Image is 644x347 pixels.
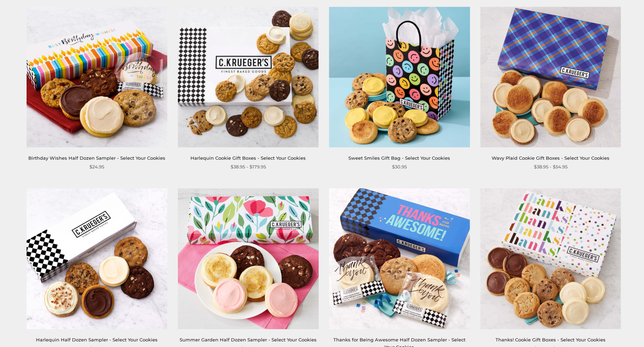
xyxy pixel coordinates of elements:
[190,155,306,161] a: Harlequin Cookie Gift Boxes - Select Your Cookies
[329,7,470,147] img: Sweet Smiles Gift Bag - Select Your Cookies
[329,188,470,329] img: Thanks for Being Awesome Half Dozen Sampler - Select Your Cookies
[231,163,266,171] span: $38.95 - $179.95
[89,163,104,171] span: $24.95
[178,188,319,329] img: Summer Garden Half Dozen Sampler - Select Your Cookies
[36,337,158,342] a: Harlequin Half Dozen Sampler - Select Your Cookies
[480,188,621,329] img: Thanks! Cookie Gift Boxes - Select Your Cookies
[27,7,167,147] img: Birthday Wishes Half Dozen Sampler - Select Your Cookies
[348,155,450,161] a: Sweet Smiles Gift Bag - Select Your Cookies
[534,163,567,171] span: $38.95 - $54.95
[480,7,621,147] img: Wavy Plaid Cookie Gift Boxes - Select Your Cookies
[178,7,319,147] img: Harlequin Cookie Gift Boxes - Select Your Cookies
[180,337,317,342] a: Summer Garden Half Dozen Sampler - Select Your Cookies
[28,155,165,161] a: Birthday Wishes Half Dozen Sampler - Select Your Cookies
[27,188,167,329] img: Harlequin Half Dozen Sampler - Select Your Cookies
[392,163,407,171] span: $30.95
[495,337,606,342] a: Thanks! Cookie Gift Boxes - Select Your Cookies
[492,155,609,161] a: Wavy Plaid Cookie Gift Boxes - Select Your Cookies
